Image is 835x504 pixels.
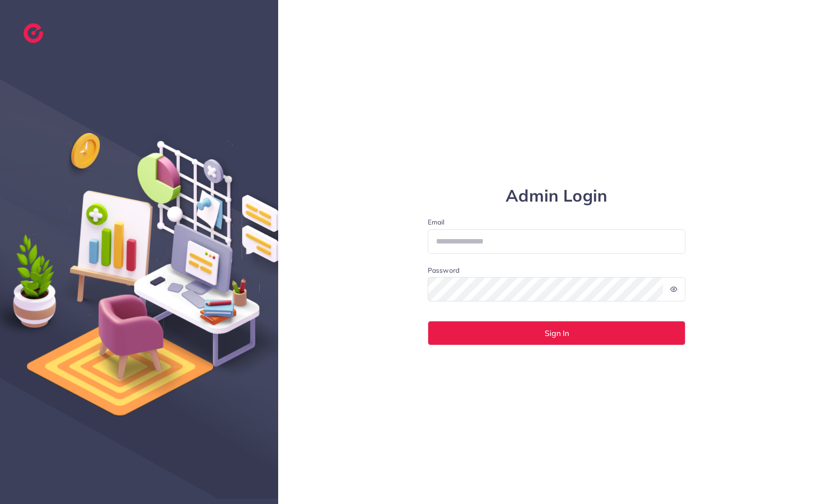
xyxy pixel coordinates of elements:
label: Password [428,265,459,275]
label: Email [428,217,686,227]
h1: Admin Login [428,186,686,206]
button: Sign In [428,321,686,345]
img: logo [23,23,43,43]
span: Sign In [545,329,569,337]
